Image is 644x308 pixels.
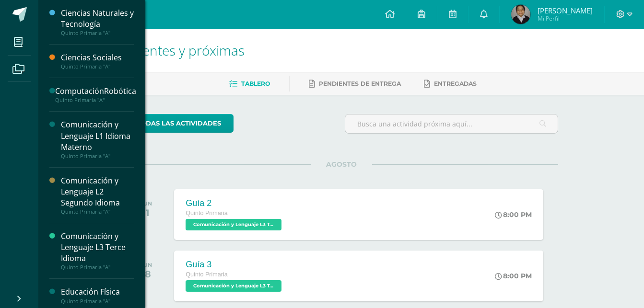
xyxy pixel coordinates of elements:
[61,231,134,264] div: Comunicación y Lenguaje L3 Terce Idioma
[55,97,136,103] div: Quinto Primaria "A"
[241,80,270,87] span: Tablero
[61,52,134,70] a: Ciencias SocialesQuinto Primaria "A"
[61,286,134,297] div: Educación Física
[61,8,134,36] a: Ciencias Naturales y TecnologíaQuinto Primaria "A"
[309,76,401,91] a: Pendientes de entrega
[311,160,372,169] span: AGOSTO
[538,14,593,23] span: Mi Perfil
[61,30,134,36] div: Quinto Primaria "A"
[319,80,401,87] span: Pendientes de entrega
[61,231,134,271] a: Comunicación y Lenguaje L3 Terce IdiomaQuinto Primaria "A"
[50,41,245,59] span: Actividades recientes y próximas
[434,80,477,87] span: Entregadas
[186,198,284,208] div: Guía 2
[229,76,270,91] a: Tablero
[61,153,134,160] div: Quinto Primaria "A"
[495,272,532,280] div: 8:00 PM
[61,298,134,305] div: Quinto Primaria "A"
[345,114,558,133] input: Busca una actividad próxima aquí...
[186,280,281,292] span: Comunicación y Lenguaje L3 Terce Idioma 'A'
[511,5,530,24] img: 779354bc26e2a5638d0e24e09c53ad0f.png
[538,6,593,15] span: [PERSON_NAME]
[55,86,136,103] a: ComputaciónRobóticaQuinto Primaria "A"
[186,219,281,230] span: Comunicación y Lenguaje L3 Terce Idioma 'A'
[124,114,234,133] a: todas las Actividades
[186,260,284,270] div: Guía 3
[61,52,134,63] div: Ciencias Sociales
[61,175,134,215] a: Comunicación y Lenguaje L2 Segundo IdiomaQuinto Primaria "A"
[55,86,136,97] div: ComputaciónRobótica
[140,200,152,207] div: LUN
[61,8,134,30] div: Ciencias Naturales y Tecnología
[140,207,152,218] div: 11
[61,119,134,152] div: Comunicación y Lenguaje L1 Idioma Materno
[495,210,532,219] div: 8:00 PM
[61,208,134,215] div: Quinto Primaria "A"
[61,119,134,159] a: Comunicación y Lenguaje L1 Idioma MaternoQuinto Primaria "A"
[140,268,152,280] div: 18
[186,210,228,217] span: Quinto Primaria
[61,175,134,208] div: Comunicación y Lenguaje L2 Segundo Idioma
[186,271,228,278] span: Quinto Primaria
[140,262,152,268] div: LUN
[424,76,477,91] a: Entregadas
[61,63,134,70] div: Quinto Primaria "A"
[61,264,134,271] div: Quinto Primaria "A"
[61,286,134,304] a: Educación FísicaQuinto Primaria "A"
